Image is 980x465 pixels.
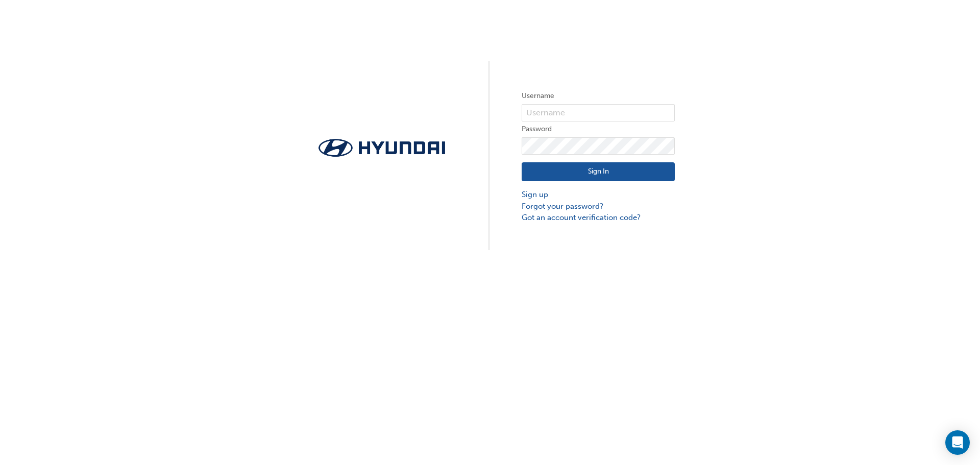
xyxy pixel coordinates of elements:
[522,162,675,182] button: Sign In
[522,123,675,135] label: Password
[522,90,675,102] label: Username
[945,430,970,455] div: Open Intercom Messenger
[305,136,458,160] img: Trak
[522,189,675,201] a: Sign up
[522,104,675,121] input: Username
[522,201,675,212] a: Forgot your password?
[522,212,675,224] a: Got an account verification code?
